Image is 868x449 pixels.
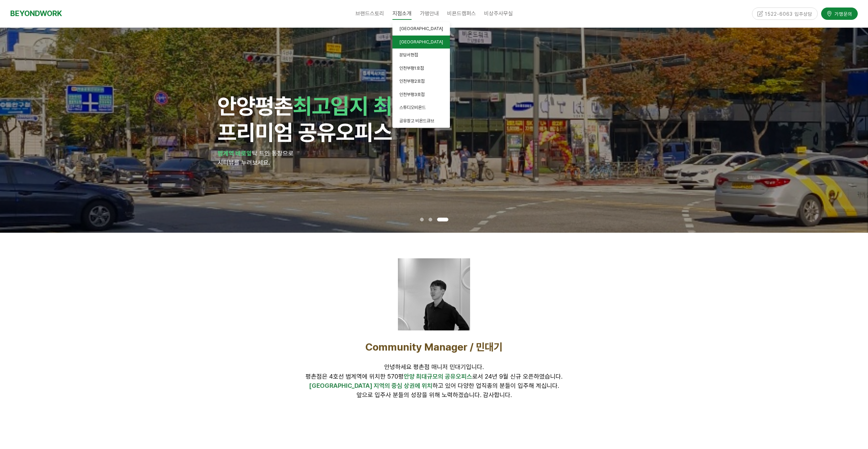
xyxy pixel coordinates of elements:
[309,382,432,389] span: [GEOGRAPHIC_DATA] 지역의 중심 상권에 위치
[355,10,384,17] span: 브랜드스토리
[420,10,439,17] span: 가맹안내
[392,88,450,101] a: 인천부평3호점
[10,7,62,20] a: BEYONDWORK
[365,341,503,353] span: Community Manager / 민대기
[399,79,425,84] span: 인천부평2호점
[392,7,412,20] span: 지점소개
[821,6,858,18] a: 가맹문의
[399,39,443,44] span: [GEOGRAPHIC_DATA]
[392,22,450,36] a: [GEOGRAPHIC_DATA]
[416,5,443,22] a: 가맹안내
[392,36,450,49] a: [GEOGRAPHIC_DATA]
[399,118,434,123] span: 공유창고 비욘드큐브
[480,5,517,22] a: 비상주사무실
[484,10,513,17] span: 비상주사무실
[309,382,559,389] span: 하고 있어 다양한 업직종의 분들이 입주해 계십니다.
[399,105,426,110] span: 스튜디오비욘드
[832,9,852,16] span: 가맹문의
[255,93,293,119] span: 평촌
[392,49,450,62] a: 분당서현점
[293,93,449,119] span: 최고입지 최대규모
[392,62,450,75] a: 인천부평1호점
[306,363,562,380] span: 안녕하세요 평촌점 매니저 민대기입니다. 평촌점은 4호선 범계역에 위치한 570평 로서 24년 9월 신규 오픈하였습니다.
[399,26,443,31] span: [GEOGRAPHIC_DATA]
[392,75,450,88] a: 인천부평2호점
[218,93,449,145] span: 안양 프리미엄 공유오피스
[447,10,476,17] span: 비욘드캠퍼스
[357,391,512,398] span: 앞으로 입주사 분들의 성장을 위해 노력하겠습니다. 감사합니다.
[252,150,294,157] span: 탁 트인 통창으로
[218,159,270,166] span: 시티뷰를 누려보세요.
[351,5,388,22] a: 브랜드스토리
[399,52,418,57] span: 분당서현점
[218,150,252,157] strong: 범계역 바로앞
[388,5,416,22] a: 지점소개
[392,114,450,128] a: 공유창고 비욘드큐브
[404,373,472,380] span: 안양 최대규모의 공유오피스
[392,101,450,114] a: 스튜디오비욘드
[399,92,425,97] span: 인천부평3호점
[399,66,424,71] span: 인천부평1호점
[443,5,480,22] a: 비욘드캠퍼스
